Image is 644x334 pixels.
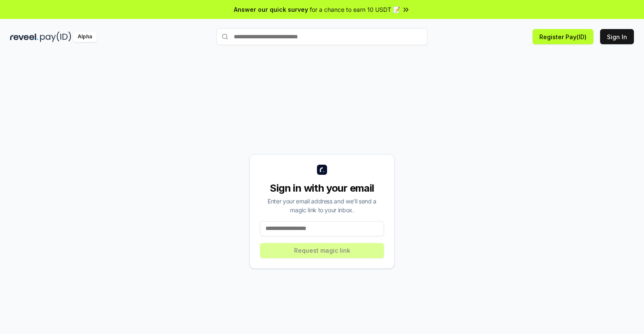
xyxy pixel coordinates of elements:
button: Register Pay(ID) [533,29,593,44]
div: Sign in with your email [260,182,384,195]
div: Enter your email address and we’ll send a magic link to your inbox. [260,197,384,214]
div: Alpha [73,32,97,42]
img: pay_id [40,32,71,42]
img: reveel_dark [10,32,38,42]
span: Answer our quick survey [234,5,308,14]
button: Sign In [600,29,634,44]
img: logo_small [317,165,327,175]
span: for a chance to earn 10 USDT 📝 [310,5,400,14]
